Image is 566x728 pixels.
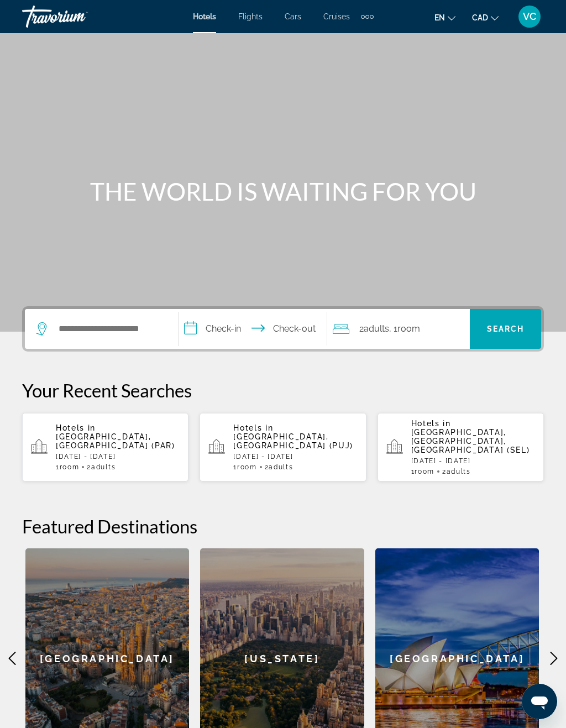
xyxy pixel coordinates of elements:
span: Search [487,324,525,333]
span: [GEOGRAPHIC_DATA], [GEOGRAPHIC_DATA], [GEOGRAPHIC_DATA] (SEL) [411,428,530,454]
span: Room [397,323,420,334]
h1: THE WORLD IS WAITING FOR YOU [76,177,490,206]
span: [GEOGRAPHIC_DATA], [GEOGRAPHIC_DATA] (PUJ) [233,432,353,450]
button: Hotels in [GEOGRAPHIC_DATA], [GEOGRAPHIC_DATA] (PUJ)[DATE] - [DATE]1Room2Adults [200,412,366,482]
span: 1 [233,463,256,471]
span: 2 [87,463,116,471]
span: Hotels in [411,419,451,428]
span: Room [60,463,80,471]
span: en [434,13,445,22]
span: Adults [91,463,116,471]
span: Room [237,463,257,471]
p: Your Recent Searches [22,379,544,401]
div: Search widget [25,309,541,349]
button: Search [470,309,541,349]
a: Hotels [193,12,216,21]
span: 1 [56,463,79,471]
span: [GEOGRAPHIC_DATA], [GEOGRAPHIC_DATA] (PAR) [56,432,175,450]
button: Hotels in [GEOGRAPHIC_DATA], [GEOGRAPHIC_DATA], [GEOGRAPHIC_DATA] (SEL)[DATE] - [DATE]1Room2Adults [378,412,544,482]
input: Search hotel destination [57,321,161,337]
span: Adults [364,323,389,334]
span: 2 [359,321,389,337]
a: Travorium [22,2,133,31]
p: [DATE] - [DATE] [233,453,357,460]
span: CAD [472,13,488,22]
button: Select check in and out date [179,309,327,349]
button: Extra navigation items [361,8,374,25]
p: [DATE] - [DATE] [411,457,535,465]
span: VC [523,11,536,22]
span: Hotels in [233,423,273,432]
button: Change currency [472,9,499,25]
span: 2 [442,468,471,475]
span: Room [415,468,434,475]
button: Travelers: 2 adults, 0 children [327,309,470,349]
span: Adults [447,468,471,475]
span: 2 [265,463,294,471]
span: Hotels in [56,423,96,432]
span: 1 [411,468,434,475]
a: Flights [238,12,263,21]
p: [DATE] - [DATE] [56,453,180,460]
span: Adults [269,463,293,471]
button: Change language [434,9,455,25]
button: Hotels in [GEOGRAPHIC_DATA], [GEOGRAPHIC_DATA] (PAR)[DATE] - [DATE]1Room2Adults [22,412,188,482]
button: User Menu [515,5,544,28]
iframe: Button to launch messaging window [522,684,557,719]
h2: Featured Destinations [22,515,544,537]
a: Cruises [323,12,350,21]
span: , 1 [389,321,420,337]
a: Cars [285,12,301,21]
